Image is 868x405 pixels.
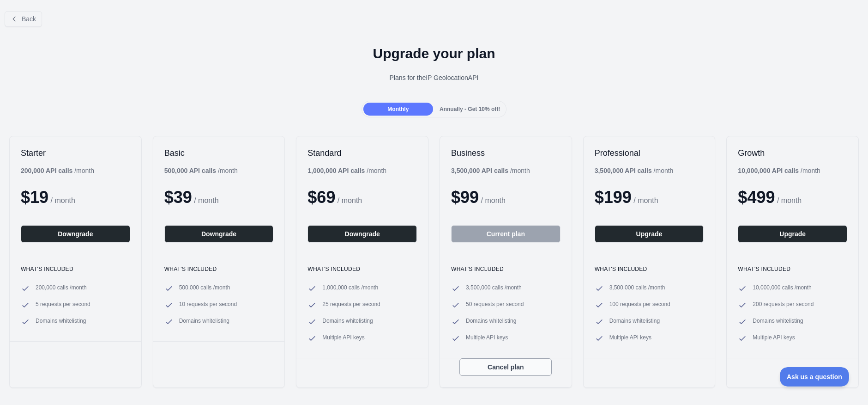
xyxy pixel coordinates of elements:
[451,147,561,159] h2: Business
[595,167,652,174] b: 3,500,000 API calls
[307,167,365,174] b: 1,000,000 API calls
[451,167,508,174] b: 3,500,000 API calls
[595,147,704,159] h2: Professional
[780,367,850,387] iframe: Toggle Customer Support
[451,166,530,175] div: / month
[307,147,417,159] h2: Standard
[595,166,674,175] div: / month
[307,166,386,175] div: / month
